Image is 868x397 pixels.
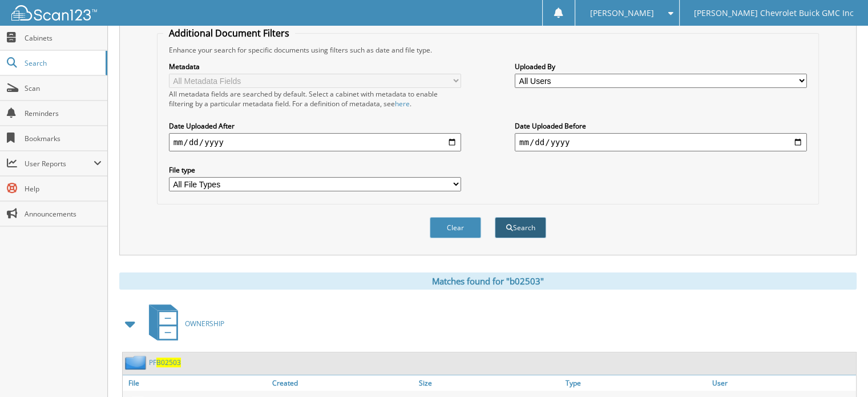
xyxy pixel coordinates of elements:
a: Size [416,375,563,391]
input: start [169,133,461,151]
a: User [709,375,856,391]
a: here [395,99,410,109]
iframe: Chat Widget [811,342,868,397]
span: [PERSON_NAME] [590,10,653,17]
legend: Additional Document Filters [163,27,295,39]
img: folder2.png [125,355,149,370]
div: Matches found for "b02503" [119,272,857,290]
span: Announcements [25,209,102,219]
span: Bookmarks [25,134,102,143]
a: File [123,375,269,391]
img: scan123-logo-white.svg [11,5,97,21]
span: Search [25,58,100,68]
a: OWNERSHIP [142,301,224,346]
span: Reminders [25,109,102,118]
span: Help [25,184,102,194]
a: PFB02503 [149,358,181,367]
button: Search [495,217,546,238]
span: [PERSON_NAME] Chevrolet Buick GMC Inc [694,10,854,17]
label: Date Uploaded Before [515,121,807,131]
span: B02503 [156,358,181,367]
a: Created [269,375,416,391]
input: end [515,133,807,151]
a: Type [563,375,709,391]
span: OWNERSHIP [185,319,224,328]
span: User Reports [25,159,94,169]
span: Scan [25,83,102,93]
label: File type [169,165,461,175]
div: Enhance your search for specific documents using filters such as date and file type. [163,45,813,55]
button: Clear [430,217,481,238]
span: Cabinets [25,33,102,43]
label: Metadata [169,62,461,71]
label: Uploaded By [515,62,807,71]
label: Date Uploaded After [169,121,461,131]
div: All metadata fields are searched by default. Select a cabinet with metadata to enable filtering b... [169,89,461,109]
